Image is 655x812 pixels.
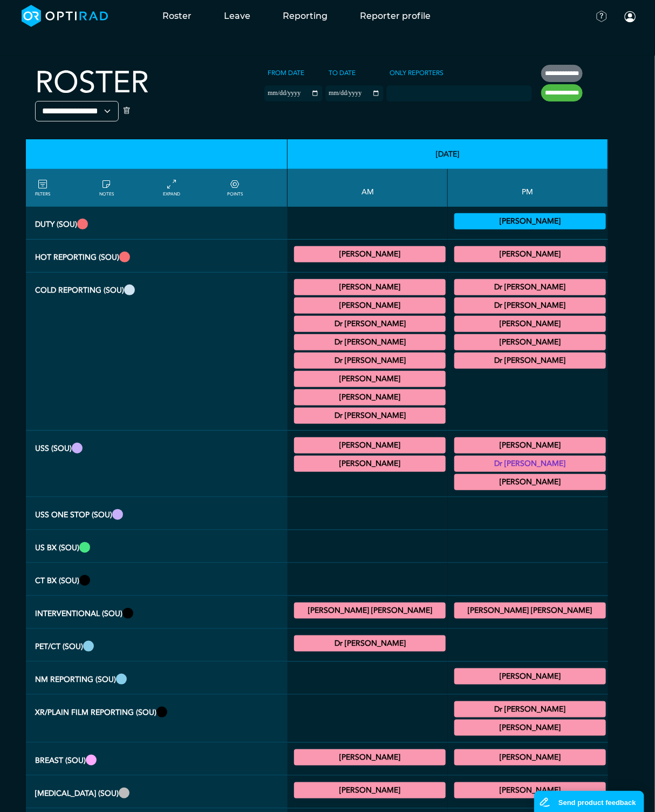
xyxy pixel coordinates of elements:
summary: [PERSON_NAME] [296,373,444,385]
div: NM Planar 07:00 - 08:00 [294,635,446,652]
th: US Bx (SOU) [26,530,288,563]
th: Fluoro (SOU) [26,776,288,809]
summary: [PERSON_NAME] [296,281,444,294]
summary: [PERSON_NAME] [456,721,604,734]
summary: [PERSON_NAME] [456,476,604,489]
div: MRI Trauma & Urgent/CT Trauma & Urgent 09:00 - 13:00 [294,246,446,262]
img: brand-opti-rad-logos-blue-and-white-d2f68631ba2948856bd03f2d395fb146ddc8fb01b4b6e9315ea85fa773367... [22,5,108,27]
div: IR General Diagnostic/IR General Interventional 13:00 - 17:00 [454,603,606,619]
summary: [PERSON_NAME] [456,336,604,349]
th: [DATE] [288,139,608,169]
summary: [PERSON_NAME] [456,248,604,261]
div: General MRI 10:00 - 13:00 [294,334,446,350]
a: FILTERS [35,178,50,198]
div: General CT 11:30 - 13:30 [294,408,446,424]
a: show/hide notes [99,178,114,198]
div: MRI Trauma & Urgent/CT Trauma & Urgent 13:00 - 17:30 [454,246,606,262]
a: collapse/expand entries [163,178,180,198]
th: Breast (SOU) [26,743,288,776]
div: BR Symptomatic Clinic 14:30 - 17:30 [454,749,606,766]
summary: [PERSON_NAME] [296,248,444,261]
summary: [PERSON_NAME] [456,784,604,797]
summary: [PERSON_NAME] [456,751,604,764]
th: NM Reporting (SOU) [26,662,288,695]
label: To date [325,65,359,81]
div: General XR 17:30 - 18:00 [454,720,606,736]
div: General MRI 09:00 - 11:00 [294,297,446,314]
summary: Dr [PERSON_NAME] [296,409,444,422]
summary: [PERSON_NAME] [296,784,444,797]
th: PET/CT (SOU) [26,629,288,662]
th: Cold Reporting (SOU) [26,273,288,431]
div: General US 14:00 - 17:00 [454,474,606,490]
summary: Dr [PERSON_NAME] [456,281,604,294]
div: NM Planar 13:00 - 14:00 [454,668,606,685]
th: XR/Plain Film Reporting (SOU) [26,695,288,743]
div: MRI Neuro 11:30 - 14:00 [294,389,446,405]
div: General US 09:00 - 13:00 [294,456,446,472]
div: General FLU 13:00 - 15:30 [454,782,606,799]
div: IR General Diagnostic/IR General Interventional 09:00 - 13:00 [294,603,446,619]
th: CT Bx (SOU) [26,563,288,596]
div: General CT 11:00 - 13:00 [294,371,446,387]
summary: [PERSON_NAME] [456,439,604,452]
summary: [PERSON_NAME] [296,299,444,312]
input: null [387,87,441,97]
div: BR Screening Film Reading 09:00 - 13:00 [294,749,446,766]
div: FLU General Adult 10:00 - 13:00 [294,782,446,799]
div: General MRI 15:30 - 16:30 [454,334,606,350]
summary: Dr [PERSON_NAME] [456,354,604,367]
summary: Dr [PERSON_NAME] [456,703,604,716]
th: Interventional (SOU) [26,596,288,629]
summary: Dr [PERSON_NAME] [296,354,444,367]
h2: Roster [35,65,149,101]
th: Hot Reporting (SOU) [26,240,288,273]
div: General US 13:00 - 17:00 [454,437,606,454]
div: General MRI/General CT 17:00 - 18:00 [454,353,606,369]
summary: Dr [PERSON_NAME] [296,317,444,330]
summary: [PERSON_NAME] [PERSON_NAME] [456,604,604,617]
summary: Dr [PERSON_NAME] [296,336,444,349]
div: General MRI 09:00 - 13:00 [294,316,446,332]
div: General MRI 13:30 - 17:30 [454,297,606,314]
div: General US 09:00 - 13:00 [294,437,446,454]
summary: Dr [PERSON_NAME] [296,637,444,650]
div: Vetting (30 PF Points) 13:00 - 17:00 [454,213,606,229]
summary: [PERSON_NAME] [296,439,444,452]
th: USS One Stop (SOU) [26,497,288,530]
div: General CT 13:00 - 15:00 [454,279,606,295]
a: collapse/expand expected points [227,178,243,198]
div: General US 13:00 - 17:00 [454,456,606,472]
th: Duty (SOU) [26,207,288,240]
summary: Dr [PERSON_NAME] [456,299,604,312]
summary: [PERSON_NAME] [456,215,604,228]
summary: [PERSON_NAME] [456,670,604,683]
summary: [PERSON_NAME] [296,391,444,404]
summary: [PERSON_NAME] [296,751,444,764]
div: General CT/General MRI 07:30 - 09:00 [294,279,446,295]
th: PM [448,169,608,207]
label: From date [264,65,308,81]
summary: [PERSON_NAME] [PERSON_NAME] [296,604,444,617]
div: General CT 14:30 - 15:30 [454,316,606,332]
th: USS (SOU) [26,431,288,497]
label: Only Reporters [386,65,447,81]
div: General MRI 10:30 - 13:00 [294,353,446,369]
summary: [PERSON_NAME] [456,317,604,330]
summary: [PERSON_NAME] [296,457,444,470]
summary: Dr [PERSON_NAME] [456,457,604,470]
div: General XR 15:00 - 17:00 [454,701,606,718]
th: AM [288,169,448,207]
